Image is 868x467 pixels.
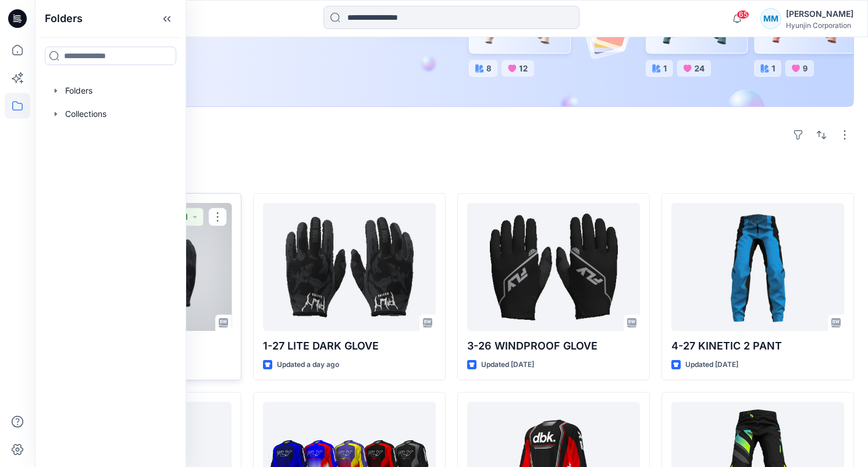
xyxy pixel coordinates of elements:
[737,10,749,19] span: 65
[263,203,436,331] a: 1-27 LITE DARK GLOVE
[263,338,436,354] p: 1-27 LITE DARK GLOVE
[786,21,853,30] div: Hyunjin Corporation
[277,359,339,371] p: Updated a day ago
[786,7,853,21] div: [PERSON_NAME]
[467,203,640,331] a: 3-26 WINDPROOF GLOVE
[481,359,534,371] p: Updated [DATE]
[671,203,844,331] a: 4-27 KINETIC 2 PANT
[685,359,738,371] p: Updated [DATE]
[760,8,781,29] div: MM
[77,62,339,85] a: Discover more
[49,167,854,181] h4: Styles
[467,338,640,354] p: 3-26 WINDPROOF GLOVE
[671,338,844,354] p: 4-27 KINETIC 2 PANT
